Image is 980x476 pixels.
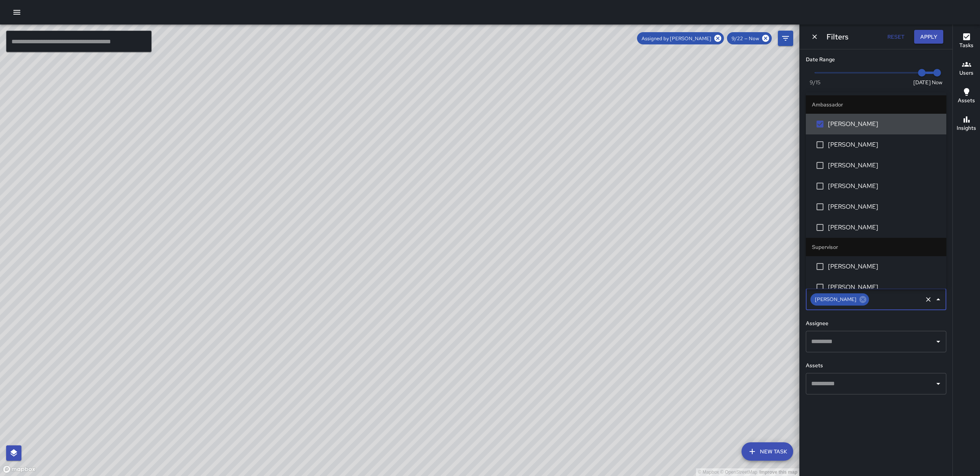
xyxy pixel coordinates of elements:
span: [PERSON_NAME] [828,182,940,191]
span: [PERSON_NAME] [828,140,940,149]
h6: Insights [957,124,976,132]
span: [DATE] [913,79,931,86]
h6: Assets [806,361,946,370]
span: [PERSON_NAME] [828,161,940,170]
button: Tasks [953,28,980,55]
button: Insights [953,110,980,138]
li: Ambassador [806,95,946,114]
button: Dismiss [809,31,820,43]
div: 9/22 — Now [727,32,772,44]
h6: Tasks [959,41,973,50]
button: Close [933,294,944,305]
span: [PERSON_NAME] [828,223,940,232]
button: Filters [778,31,793,46]
button: New Task [742,442,793,461]
button: Open [933,336,944,347]
span: [PERSON_NAME] [828,202,940,211]
h6: Assignee [806,319,946,328]
span: 9/15 [810,79,820,86]
button: Reset [884,30,908,44]
span: Assigned by [PERSON_NAME] [637,35,716,42]
h6: Users [959,69,973,77]
span: [PERSON_NAME] [828,119,940,129]
span: [PERSON_NAME] [828,262,940,271]
button: Open [933,378,944,389]
div: [PERSON_NAME] [810,293,869,306]
li: Supervisor [806,238,946,256]
button: Users [953,55,980,83]
span: [PERSON_NAME] [810,295,861,304]
button: Apply [914,30,943,44]
div: Assigned by [PERSON_NAME] [637,32,724,44]
h6: Assets [958,97,975,105]
h6: Filters [826,31,848,43]
span: Now [932,79,942,86]
button: Assets [953,83,980,110]
h6: Date Range [806,56,946,64]
button: Clear [923,294,934,305]
span: 9/22 — Now [727,35,764,42]
span: [PERSON_NAME] [828,283,940,292]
